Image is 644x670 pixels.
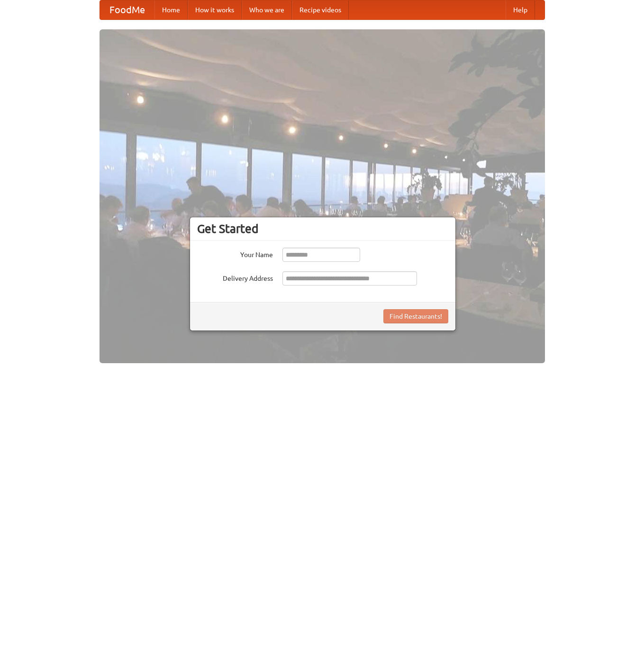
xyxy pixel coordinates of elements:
[100,0,154,19] a: FoodMe
[197,222,448,236] h3: Get Started
[292,0,349,19] a: Recipe videos
[242,0,292,19] a: Who we are
[197,248,273,259] label: Your Name
[197,271,273,283] label: Delivery Address
[383,309,448,323] button: Find Restaurants!
[506,0,535,19] a: Help
[188,0,242,19] a: How it works
[154,0,188,19] a: Home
